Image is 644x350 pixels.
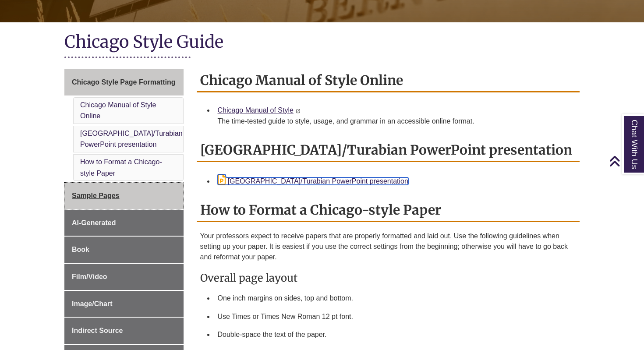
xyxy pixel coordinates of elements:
a: Sample Pages [64,183,184,209]
a: Chicago Manual of Style Online [80,101,156,120]
span: Indirect Source [72,327,123,334]
span: Image/Chart [72,300,112,308]
span: Book [72,246,89,253]
a: Chicago Manual of Style [218,106,294,114]
li: Use Times or Times New Roman 12 pt font. [214,308,577,326]
li: One inch margins on sides, top and bottom. [214,289,577,308]
span: Sample Pages [72,192,120,199]
h2: Chicago Manual of Style Online [197,69,580,92]
a: Film/Video [64,264,184,290]
h3: Overall page layout [200,271,577,285]
h1: Chicago Style Guide [64,31,580,54]
span: Chicago Style Page Formatting [72,78,175,86]
p: Your professors expect to receive papers that are properly formatted and laid out. Use the follow... [200,231,577,262]
a: Indirect Source [64,318,184,344]
h2: [GEOGRAPHIC_DATA]/Turabian PowerPoint presentation [197,139,580,162]
i: This link opens in a new window [295,109,300,113]
span: AI-Generated [72,219,116,226]
a: [GEOGRAPHIC_DATA]/Turabian PowerPoint presentation [218,177,408,185]
a: Book [64,237,184,263]
li: Double-space the text of the paper. [214,325,577,344]
a: AI-Generated [64,210,184,236]
h2: How to Format a Chicago-style Paper [197,199,580,222]
a: Back to Top [609,155,642,167]
a: How to Format a Chicago-style Paper [80,158,162,177]
a: Chicago Style Page Formatting [64,69,184,95]
a: Image/Chart [64,291,184,317]
div: The time-tested guide to style, usage, and grammar in an accessible online format. [218,116,573,127]
a: [GEOGRAPHIC_DATA]/Turabian PowerPoint presentation [80,130,183,148]
span: Film/Video [72,273,107,280]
